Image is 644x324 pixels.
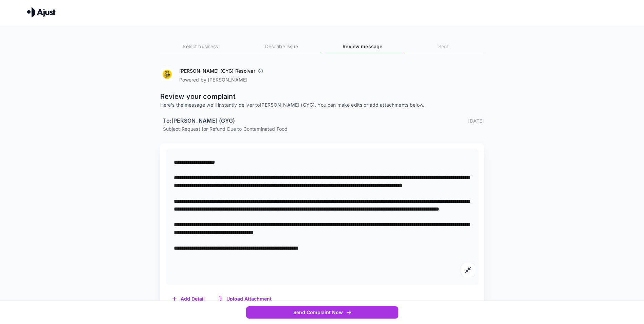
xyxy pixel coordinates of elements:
[27,7,56,17] img: Ajust
[468,117,484,124] p: [DATE]
[241,43,322,50] h6: Describe issue
[403,43,484,50] h6: Sent
[179,68,255,74] h6: [PERSON_NAME] (GYG) Resolver
[160,68,174,81] img: Guzman y Gomez (GYG)
[211,292,278,306] button: Upload Attachment
[246,306,398,319] button: Send Complaint Now
[163,116,235,125] h6: To: [PERSON_NAME] (GYG)
[322,43,403,50] h6: Review message
[160,91,484,102] p: Review your complaint
[160,102,484,108] p: Here's the message we'll instantly deliver to [PERSON_NAME] (GYG) . You can make edits or add att...
[160,43,241,50] h6: Select business
[179,76,266,83] p: Powered by [PERSON_NAME]
[166,292,211,306] button: Add Detail
[163,125,484,132] p: Subject: Request for Refund Due to Contaminated Food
